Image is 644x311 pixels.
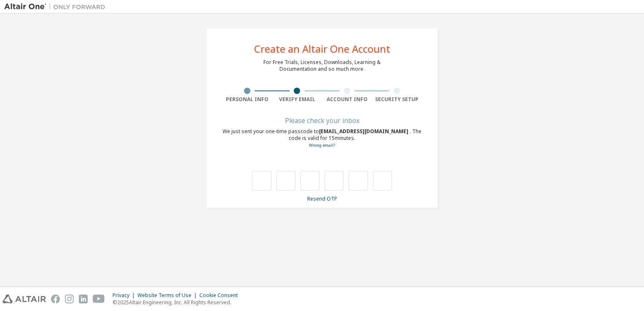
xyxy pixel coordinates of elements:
[79,295,88,303] img: linkedin.svg
[137,292,199,299] div: Website Terms of Use
[222,128,422,149] div: We just sent your one-time passcode to . The code is valid for 15 minutes.
[65,295,74,303] img: instagram.svg
[51,295,60,303] img: facebook.svg
[372,96,422,103] div: Security Setup
[199,292,243,299] div: Cookie Consent
[309,142,335,148] a: Go back to the registration form
[263,59,381,72] div: For Free Trials, Licenses, Downloads, Learning & Documentation and so much more.
[222,118,422,123] div: Please check your inbox
[322,96,372,103] div: Account Info
[113,299,243,306] p: © 2025 Altair Engineering, Inc. All Rights Reserved.
[272,96,322,103] div: Verify Email
[3,295,46,303] img: altair_logo.svg
[113,292,137,299] div: Privacy
[254,44,390,54] div: Create an Altair One Account
[319,128,410,135] span: [EMAIL_ADDRESS][DOMAIN_NAME]
[307,195,337,202] a: Resend OTP
[4,3,110,11] img: Altair One
[93,295,105,303] img: youtube.svg
[222,96,272,103] div: Personal Info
